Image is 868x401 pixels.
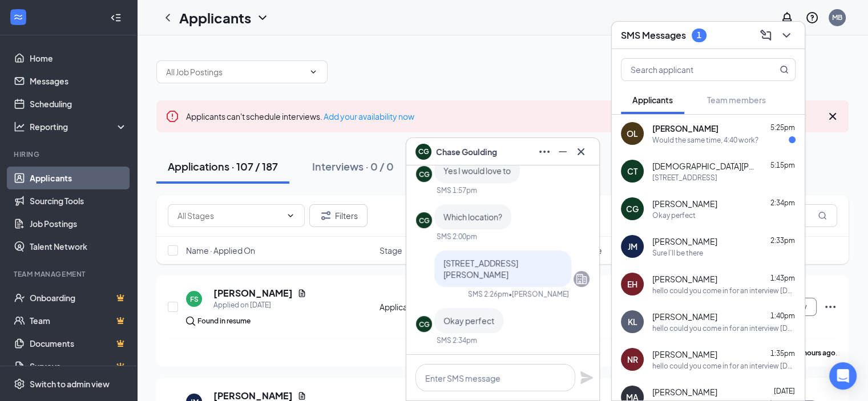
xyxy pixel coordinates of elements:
[213,299,306,311] div: Applied on [DATE]
[554,143,572,161] button: Minimize
[443,212,502,222] span: Which location?
[14,121,25,132] svg: Analysis
[419,319,430,329] div: CG
[419,216,430,225] div: CG
[652,210,696,220] div: Okay perfect
[312,159,394,173] div: Interviews · 0 / 0
[30,47,127,70] a: Home
[627,278,637,290] div: EH
[30,355,127,378] a: SurveysCrown
[436,145,497,158] span: Chase Goulding
[186,111,414,121] span: Applicants can't schedule interviews.
[770,274,795,282] span: 1:43pm
[697,30,701,40] div: 1
[652,273,717,285] span: [PERSON_NAME]
[443,258,518,280] span: [STREET_ADDRESS][PERSON_NAME]
[575,272,588,286] svg: Company
[652,349,717,360] span: [PERSON_NAME]
[826,110,839,123] svg: Cross
[628,241,637,252] div: JM
[770,123,795,132] span: 5:25pm
[286,211,295,220] svg: ChevronDown
[179,8,251,27] h1: Applicants
[580,371,594,384] svg: Plane
[652,311,717,322] span: [PERSON_NAME]
[297,289,306,298] svg: Document
[652,123,718,134] span: [PERSON_NAME]
[443,315,494,326] span: Okay perfect
[165,110,179,123] svg: Error
[30,92,127,115] a: Scheduling
[780,11,794,25] svg: Notifications
[30,212,127,235] a: Job Postings
[437,232,477,241] div: SMS 2:00pm
[780,29,793,42] svg: ChevronDown
[574,145,588,159] svg: Cross
[535,143,554,161] button: Ellipses
[652,248,703,258] div: Sure I’ll be there
[177,209,281,222] input: All Stages
[190,294,199,304] div: FS
[30,167,127,189] a: Applicants
[832,13,842,22] div: MB
[437,335,477,345] div: SMS 2:34pm
[538,145,551,159] svg: Ellipses
[161,11,175,25] svg: ChevronLeft
[14,269,125,279] div: Team Management
[770,311,795,320] span: 1:40pm
[777,26,796,44] button: ChevronDown
[757,26,775,44] button: ComposeMessage
[628,316,637,327] div: KL
[30,70,127,92] a: Messages
[759,29,773,42] svg: ComposeMessage
[110,12,122,23] svg: Collapse
[794,349,835,357] b: 19 hours ago
[13,11,24,23] svg: WorkstreamLogo
[443,165,511,176] span: Yes I would love to
[437,185,477,195] div: SMS 1:57pm
[823,300,837,314] svg: Ellipses
[652,286,796,295] div: hello could you come in for an interview [DATE] at 4:45
[621,59,757,80] input: Search applicant
[652,160,755,172] span: [DEMOGRAPHIC_DATA][PERSON_NAME]
[14,149,125,159] div: Hiring
[627,128,638,139] div: OL
[707,95,766,105] span: Team members
[186,317,195,326] img: search.bf7aa3482b7795d4f01b.svg
[770,199,795,207] span: 2:34pm
[652,135,758,145] div: Would the same time, 4:40 work?
[319,209,333,222] svg: Filter
[770,349,795,358] span: 1:35pm
[621,29,686,42] h3: SMS Messages
[652,236,717,247] span: [PERSON_NAME]
[30,332,127,355] a: DocumentsCrown
[632,95,673,105] span: Applicants
[572,143,590,161] button: Cross
[380,245,402,256] span: Stage
[556,145,570,159] svg: Minimize
[309,67,318,76] svg: ChevronDown
[627,165,637,177] div: CT
[805,11,819,25] svg: QuestionInfo
[419,169,430,179] div: CG
[30,378,110,390] div: Switch to admin view
[197,315,251,327] div: Found in resume
[168,159,278,173] div: Applications · 107 / 187
[297,391,306,400] svg: Document
[166,66,304,78] input: All Job Postings
[30,286,127,309] a: OnboardingCrown
[652,173,717,183] div: [STREET_ADDRESS]
[652,198,717,209] span: [PERSON_NAME]
[652,323,796,333] div: hello could you come in for an interview [DATE] at 4:30?
[14,378,25,390] svg: Settings
[626,203,639,214] div: CG
[30,309,127,332] a: TeamCrown
[309,204,368,227] button: Filter Filters
[770,161,795,169] span: 5:15pm
[652,386,717,398] span: [PERSON_NAME]
[770,236,795,245] span: 2:33pm
[508,289,569,299] span: • [PERSON_NAME]
[829,362,857,390] div: Open Intercom Messenger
